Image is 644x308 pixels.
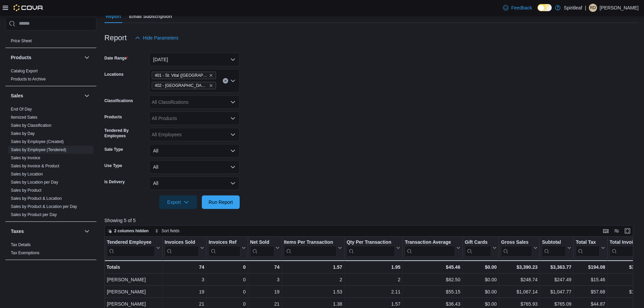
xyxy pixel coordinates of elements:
[5,105,96,221] div: Sales
[104,147,123,152] label: Sale Type
[284,300,342,308] div: 1.38
[347,263,400,271] div: 1.95
[576,276,605,284] div: $15.46
[11,228,24,235] h3: Taxes
[83,53,91,62] button: Products
[5,37,96,48] div: Pricing
[152,72,216,79] span: 401 - St. Vital (Winnipeg)
[405,239,455,256] div: Transaction Average
[405,300,460,308] div: $36.43
[11,147,66,152] span: Sales by Employee (Tendered)
[104,55,128,61] label: Date Range
[250,288,280,296] div: 19
[155,82,208,89] span: 402 - [GEOGRAPHIC_DATA] ([GEOGRAPHIC_DATA])
[149,160,240,174] button: All
[284,239,337,245] div: Items Per Transaction
[107,239,155,245] div: Tendered Employee
[11,68,38,74] span: Catalog Export
[11,204,77,209] a: Sales by Product & Location per Day
[11,228,81,235] button: Taxes
[11,131,35,136] span: Sales by Day
[209,288,245,296] div: 0
[11,115,38,120] span: Itemized Sales
[501,276,538,284] div: $248.74
[230,78,236,84] button: Open list of options
[464,239,491,256] div: Gift Card Sales
[104,163,122,168] label: Use Type
[284,263,342,271] div: 1.57
[107,239,155,256] div: Tendered Employee
[501,300,538,308] div: $765.93
[576,239,605,256] button: Total Tax
[284,239,337,256] div: Items Per Transaction
[209,263,245,271] div: 0
[129,9,172,23] span: Email Subscription
[104,217,639,224] p: Showing 5 of 5
[284,239,342,256] button: Items Per Transaction
[347,239,395,256] div: Qty Per Transaction
[11,212,57,217] span: Sales by Product per Day
[542,239,566,256] div: Subtotal
[11,180,58,185] span: Sales by Location per Day
[165,263,204,271] div: 74
[132,31,181,45] button: Hide Parameters
[542,263,571,271] div: $3,363.77
[209,239,240,245] div: Invoices Ref
[585,4,586,12] p: |
[250,239,279,256] button: Net Sold
[464,276,497,284] div: $0.00
[11,123,51,128] a: Sales by Classification
[11,77,46,81] a: Products to Archive
[165,276,204,284] div: 3
[143,34,178,41] span: Hide Parameters
[11,251,40,255] a: Tax Exemptions
[11,123,51,128] span: Sales by Classification
[250,239,274,256] div: Net Sold
[165,288,204,296] div: 19
[106,263,160,271] div: Totals
[501,239,532,245] div: Gross Sales
[230,132,236,137] button: Open list of options
[165,300,204,308] div: 21
[347,288,400,296] div: 2.11
[11,188,42,193] span: Sales by Product
[104,34,127,42] h3: Report
[104,114,122,120] label: Products
[11,156,40,160] a: Sales by Invoice
[83,23,91,31] button: Pricing
[149,53,240,66] button: [DATE]
[209,73,213,77] button: Remove 401 - St. Vital (Winnipeg) from selection in this group
[542,239,566,245] div: Subtotal
[202,195,240,209] button: Run Report
[107,288,160,296] div: [PERSON_NAME]
[347,239,395,245] div: Qty Per Transaction
[162,228,180,234] span: Sort fields
[511,4,532,11] span: Feedback
[11,92,23,99] h3: Sales
[11,54,31,61] h3: Products
[11,147,66,152] a: Sales by Employee (Tendered)
[405,239,460,256] button: Transaction Average
[165,239,199,256] div: Invoices Sold
[464,239,491,245] div: Gift Cards
[464,300,497,308] div: $0.00
[223,78,228,84] button: Clear input
[104,98,133,103] label: Classifications
[11,163,59,169] span: Sales by Invoice & Product
[589,4,597,12] div: Ravi D
[501,288,538,296] div: $1,067.14
[152,82,216,89] span: 402 - Polo Park (Winnipeg)
[576,263,605,271] div: $194.08
[209,239,240,256] div: Invoices Ref
[209,276,245,284] div: 0
[83,92,91,100] button: Sales
[250,276,280,284] div: 3
[107,276,160,284] div: [PERSON_NAME]
[159,195,197,209] button: Export
[209,239,245,256] button: Invoices Ref
[576,239,600,256] div: Total Tax
[576,288,605,296] div: $57.68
